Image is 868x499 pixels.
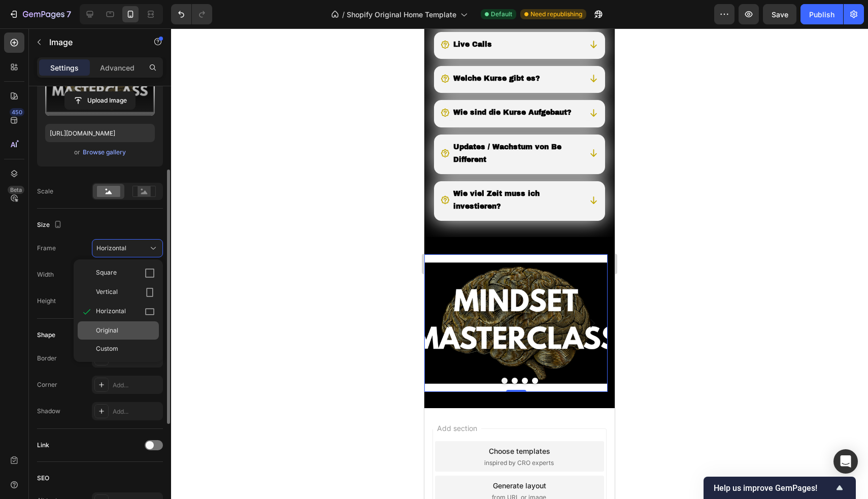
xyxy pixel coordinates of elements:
div: Border [37,354,57,363]
span: Horizontal [96,244,126,253]
span: Square [96,268,117,278]
div: Beta [8,186,24,194]
button: 7 [4,4,76,24]
span: Shopify Original Home Template [347,9,456,20]
div: Add... [113,407,160,416]
span: / [342,9,345,20]
div: Link [37,441,49,450]
span: or [74,146,80,158]
span: Help us improve GemPages! [714,483,833,493]
label: Height [37,296,56,306]
iframe: Design area [424,28,615,499]
span: from URL or image [68,464,122,474]
span: Need republishing [530,10,582,19]
div: Publish [809,9,834,20]
div: Add... [113,381,160,390]
button: Browse gallery [82,147,126,157]
button: Horizontal [92,239,163,257]
button: Publish [800,4,843,24]
div: Open Intercom Messenger [833,449,858,474]
span: Custom [96,344,118,353]
div: Browse gallery [83,148,126,157]
div: SEO [37,474,49,483]
label: Width [37,270,54,279]
div: 450 [10,108,24,116]
label: Frame [37,244,56,253]
button: Upload Image [64,91,136,110]
span: Original [96,326,118,335]
button: Show survey - Help us improve GemPages! [714,482,846,494]
div: Shape [37,330,55,340]
p: Image [49,36,136,48]
div: Shadow [37,407,60,416]
p: Advanced [100,62,135,73]
button: Save [763,4,796,24]
p: Settings [50,62,79,73]
span: Vertical [96,287,118,297]
div: Size [37,218,64,232]
input: https://example.com/image.jpg [45,124,155,142]
p: 7 [66,8,71,20]
span: Save [772,10,788,19]
div: Corner [37,380,57,389]
span: Default [491,10,512,19]
div: Undo/Redo [171,4,212,24]
div: Scale [37,187,53,196]
span: Horizontal [96,307,126,317]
